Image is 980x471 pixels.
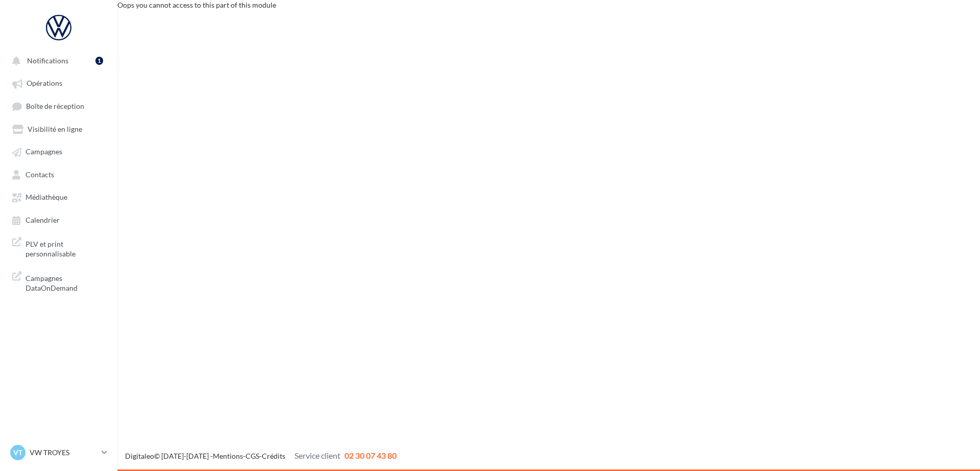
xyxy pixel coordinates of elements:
a: Mentions [213,452,243,460]
span: Campagnes [26,148,62,156]
span: Boîte de réception [26,102,84,110]
a: Boîte de réception [6,97,111,115]
span: 02 30 07 43 80 [345,451,397,460]
a: VT VW TROYES [8,443,109,462]
a: Médiathèque [6,187,111,206]
a: Contacts [6,165,111,183]
span: Calendrier [26,216,60,224]
a: CGS [246,452,259,460]
span: Opérations [27,79,62,88]
span: Campagnes DataOnDemand [26,271,105,293]
span: Visibilité en ligne [28,125,82,133]
span: Notifications [27,56,68,65]
a: PLV et print personnalisable [6,233,111,263]
span: © [DATE]-[DATE] - - - [125,452,397,460]
a: Digitaleo [125,452,154,460]
span: Contacts [26,170,54,179]
span: PLV et print personnalisable [26,237,105,259]
a: Campagnes [6,142,111,160]
span: Oops you cannot access to this part of this module [117,1,276,9]
a: Calendrier [6,210,111,229]
a: Visibilité en ligne [6,120,111,138]
p: VW TROYES [30,448,97,458]
span: VT [13,448,22,458]
a: Campagnes DataOnDemand [6,267,111,297]
a: Crédits [262,452,285,460]
a: Opérations [6,74,111,92]
span: Médiathèque [26,193,67,202]
div: 1 [95,57,103,65]
button: Notifications 1 [6,51,107,69]
span: Service client [295,451,340,460]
